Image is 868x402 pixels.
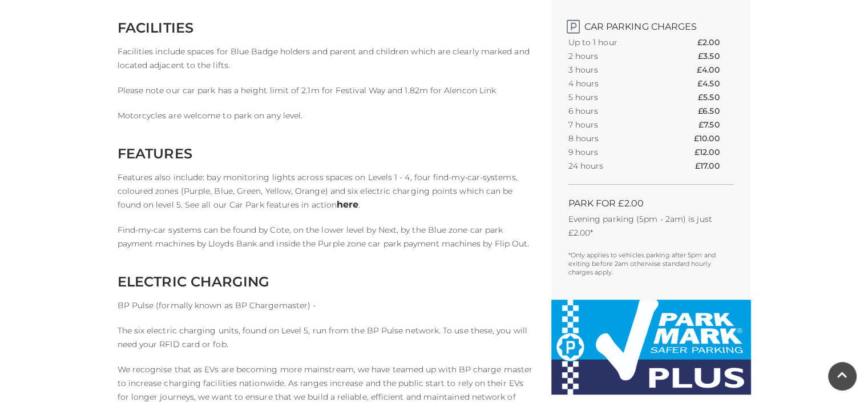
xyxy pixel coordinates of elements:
th: £10.00 [694,132,734,145]
th: 7 hours [568,118,660,132]
h2: ELECTRIC CHARGING [118,273,534,290]
p: Motorcycles are welcome to park on any level. [118,109,534,122]
img: Park-Mark-Plus-LG.jpeg [551,300,751,395]
p: The six electric charging units, found on Level 5, run from the BP Pulse network. To use these, y... [118,324,534,351]
p: Evening parking (5pm - 2am) is just £2.00* [568,212,734,240]
p: Features also include: bay monitoring lights across spaces on Levels 1 - 4, four find-my-car-syst... [118,170,534,212]
th: 4 hours [568,77,660,90]
th: 8 hours [568,132,660,145]
th: £3.50 [698,49,733,63]
p: Find-my-car systems can be found by Cote, on the lower level by Next, by the Blue zone car park p... [118,223,534,250]
th: £7.50 [699,118,733,132]
th: £17.00 [695,159,734,173]
th: 6 hours [568,104,660,118]
h2: FEATURES [118,145,534,162]
h2: PARK FOR £2.00 [568,198,734,209]
th: 24 hours [568,159,660,173]
a: here [337,199,358,210]
th: £4.00 [697,63,733,77]
p: BP Pulse (formally known as BP Chargemaster) - [118,298,534,312]
p: Please note our car park has a height limit of 2.1m for Festival Way and 1.82m for Alencon Link [118,83,534,97]
p: Facilities include spaces for Blue Badge holders and parent and children which are clearly marked... [118,45,534,72]
th: 9 hours [568,145,660,159]
h2: FACILITIES [118,19,534,36]
th: 5 hours [568,90,660,104]
th: £5.50 [698,90,733,104]
th: £4.50 [697,77,733,90]
th: 2 hours [568,49,660,63]
th: £6.50 [698,104,733,118]
th: Up to 1 hour [568,35,660,49]
th: 3 hours [568,63,660,77]
h2: Car Parking Charges [568,15,734,32]
th: £2.00 [697,35,733,49]
p: *Only applies to vehicles parking after 5pm and exiting before 2am otherwise standard hourly char... [568,251,734,277]
th: £12.00 [695,145,734,159]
